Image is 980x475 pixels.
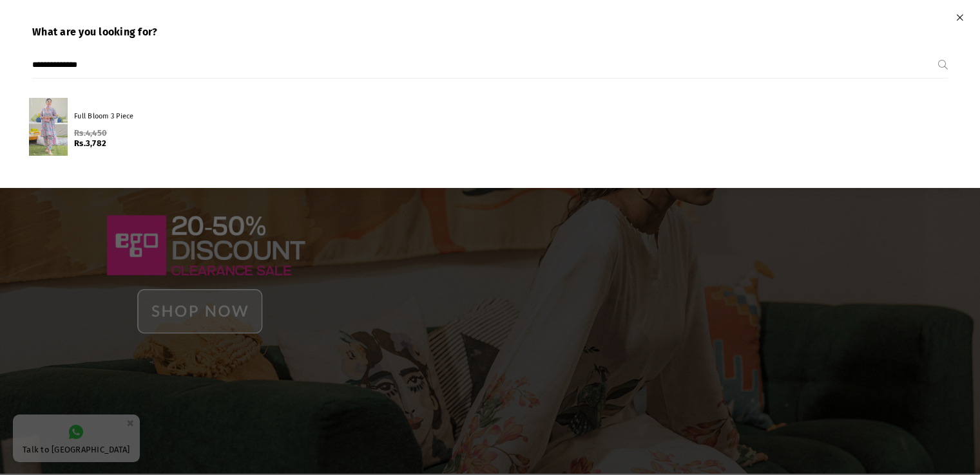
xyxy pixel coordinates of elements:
[74,111,245,122] p: Full Bloom 3 Piece
[32,26,158,38] b: What are you looking for?
[74,138,106,148] span: Rs.3,782
[74,128,107,138] span: Rs.4,450
[952,6,967,28] button: Close
[23,91,251,162] a: Full Bloom 3 Piece Rs.4,450 Rs.3,782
